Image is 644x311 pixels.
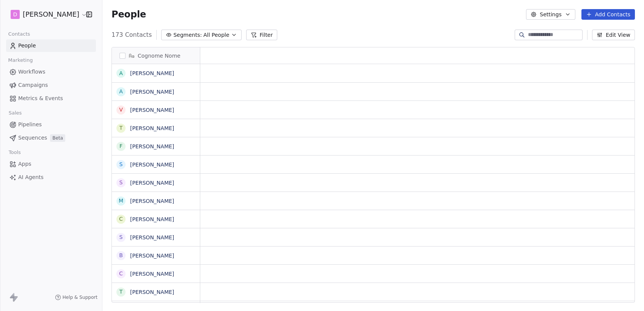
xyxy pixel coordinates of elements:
[119,251,123,259] div: B
[130,216,174,222] a: [PERSON_NAME]
[130,107,174,113] a: [PERSON_NAME]
[119,106,123,114] div: V
[200,64,638,303] div: grid
[130,198,174,204] a: [PERSON_NAME]
[119,233,123,241] div: S
[130,89,174,95] a: [PERSON_NAME]
[130,70,174,76] a: [PERSON_NAME]
[138,52,181,60] span: Cognome Nome
[6,39,96,52] a: People
[130,253,174,259] a: [PERSON_NAME]
[6,171,96,184] a: AI Agents
[173,31,202,39] span: Segments:
[50,134,65,142] span: Beta
[6,92,96,105] a: Metrics & Events
[130,180,174,186] a: [PERSON_NAME]
[9,8,81,21] button: D[PERSON_NAME]
[5,55,36,66] span: Marketing
[112,64,200,303] div: grid
[246,30,278,40] button: Filter
[5,107,25,119] span: Sales
[119,88,123,96] div: A
[119,288,123,296] div: T
[119,179,123,187] div: S
[6,118,96,131] a: Pipelines
[5,28,33,40] span: Contacts
[119,270,123,278] div: C
[18,81,48,89] span: Campaigns
[18,160,31,168] span: Apps
[63,294,97,300] span: Help & Support
[5,147,24,158] span: Tools
[13,11,17,18] span: D
[23,9,79,19] span: [PERSON_NAME]
[6,158,96,170] a: Apps
[18,68,46,76] span: Workflows
[592,30,635,40] button: Edit View
[18,121,42,129] span: Pipelines
[112,47,200,64] div: Cognome Nome
[130,234,174,240] a: [PERSON_NAME]
[55,294,97,300] a: Help & Support
[119,142,123,150] div: F
[130,271,174,277] a: [PERSON_NAME]
[203,31,229,39] span: All People
[6,66,96,78] a: Workflows
[18,94,63,102] span: Metrics & Events
[18,173,44,181] span: AI Agents
[130,125,174,131] a: [PERSON_NAME]
[130,289,174,295] a: [PERSON_NAME]
[112,30,152,39] span: 173 Contacts
[18,134,47,142] span: Sequences
[119,197,123,205] div: M
[112,9,146,20] span: People
[130,143,174,149] a: [PERSON_NAME]
[6,132,96,144] a: SequencesBeta
[526,9,575,20] button: Settings
[119,69,123,77] div: A
[130,162,174,168] a: [PERSON_NAME]
[6,79,96,91] a: Campaigns
[119,124,123,132] div: T
[581,9,635,20] button: Add Contacts
[119,160,123,168] div: S
[18,42,36,50] span: People
[119,215,123,223] div: C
